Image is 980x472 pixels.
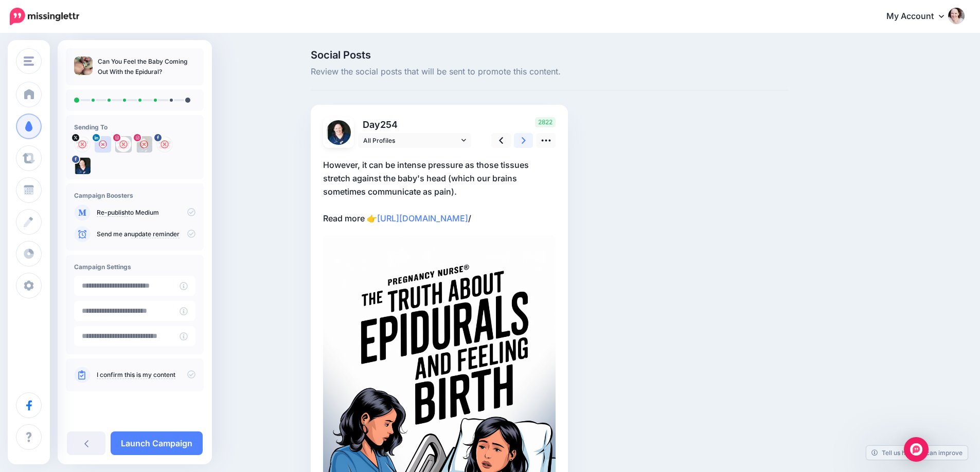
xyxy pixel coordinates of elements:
[74,136,91,153] img: Q47ZFdV9-23892.jpg
[326,120,351,145] img: 293356615_413924647436347_5319703766953307182_n-bsa103635.jpg
[358,133,471,148] a: All Profiles
[10,8,79,25] img: Missinglettr
[156,136,173,153] img: 294267531_452028763599495_8356150534574631664_n-bsa103634.png
[115,136,132,153] img: 171614132_153822223321940_582953623993691943_n-bsa102292.jpg
[97,208,195,217] p: to Medium
[311,65,788,79] span: Review the social posts that will be sent to promote this content.
[24,56,34,66] img: menu.png
[74,56,93,75] img: 61f230acae46dd8dcc0e2696d70054a8_thumb.jpg
[363,135,459,146] span: All Profiles
[95,136,111,153] img: user_default_image.png
[74,158,91,174] img: 293356615_413924647436347_5319703766953307182_n-bsa103635.jpg
[380,119,398,130] span: 254
[74,123,195,131] h4: Sending To
[74,263,195,271] h4: Campaign Settings
[358,117,473,132] p: Day
[311,50,788,60] span: Social Posts
[97,209,128,217] a: Re-publish
[535,117,556,127] span: 2822
[866,446,968,460] a: Tell us how we can improve
[323,158,556,225] p: However, it can be intense pressure as those tissues stretch against the baby's head (which our b...
[377,213,468,223] a: [URL][DOMAIN_NAME]
[98,56,195,77] p: Can You Feel the Baby Coming Out With the Epidural?
[904,437,929,462] div: Open Intercom Messenger
[97,371,175,379] a: I confirm this is my content
[876,4,965,29] a: My Account
[97,230,195,239] p: Send me an
[136,136,152,153] img: 117675426_2401644286800900_3570104518066085037_n-bsa102293.jpg
[131,230,180,238] a: update reminder
[74,192,195,199] h4: Campaign Boosters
